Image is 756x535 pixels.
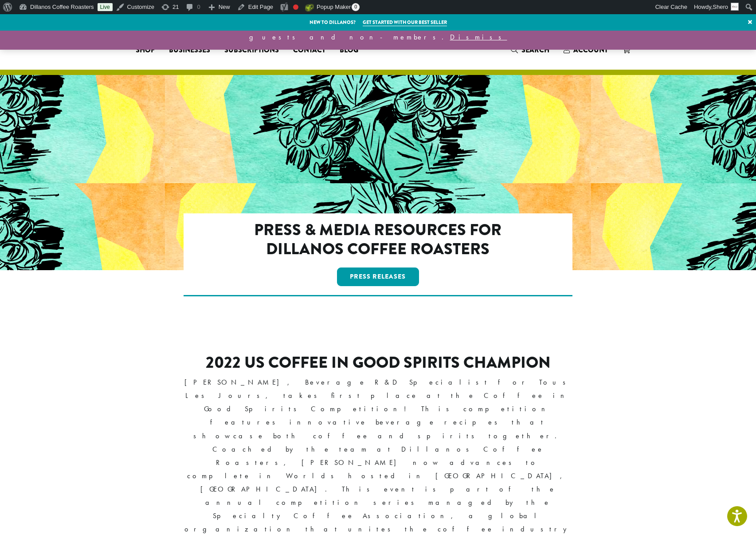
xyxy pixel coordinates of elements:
span: Businesses [169,45,210,56]
a: Live [98,3,113,11]
a: × [744,14,756,30]
span: Shop [136,45,155,56]
span: Account [573,45,608,55]
span: Contact [293,45,325,56]
span: Shero [713,4,728,10]
a: Press Releases [337,267,419,286]
h2: 2022 US Coffee in Good Spirits Champion [184,353,573,372]
span: Blog [340,45,358,56]
a: Dismiss [450,32,507,42]
span: Subscriptions [224,45,279,56]
span: Search [521,45,549,55]
div: Focus keyphrase not set [293,4,298,10]
a: Search [504,43,556,57]
h2: Press & Media Resources for Dillanos Coffee Roasters [222,220,534,259]
a: Get started with our best seller [363,19,447,26]
span: 0 [352,3,360,11]
a: Shop [129,43,162,57]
